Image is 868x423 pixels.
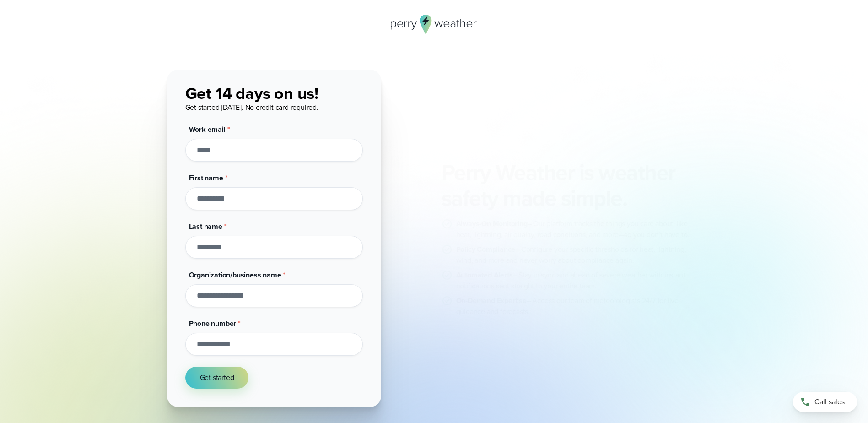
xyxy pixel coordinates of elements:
a: Call sales [793,392,857,412]
span: Last name [189,221,222,232]
span: Get started [DATE]. No credit card required. [185,102,318,113]
button: Get started [185,367,249,389]
span: Get started [200,372,234,383]
span: Call sales [814,396,845,407]
span: Organization/business name [189,270,281,280]
span: Work email [189,124,226,135]
span: Phone number [189,318,237,329]
span: Get 14 days on us! [185,81,318,105]
span: First name [189,173,223,183]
